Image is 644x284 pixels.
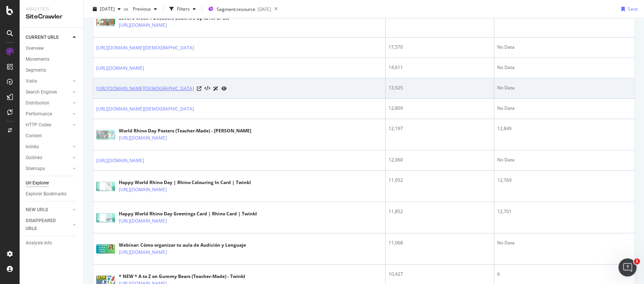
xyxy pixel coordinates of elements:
[96,157,144,164] a: [URL][DOMAIN_NAME]
[119,21,167,29] a: [URL][DOMAIN_NAME]
[96,44,194,52] a: [URL][DOMAIN_NAME][DEMOGRAPHIC_DATA]
[26,154,42,162] div: Outlinks
[26,110,52,118] div: Performance
[204,86,210,91] button: View HTML Source
[497,239,632,246] div: No Data
[258,6,271,12] div: [DATE]
[119,179,251,186] div: Happy World Rhino Day | Rhino Colouring In Card | Twinkl
[130,3,160,15] button: Previous
[634,258,640,264] span: 1
[389,84,491,91] div: 13,925
[26,143,39,151] div: Inlinks
[628,6,638,12] div: Save
[497,44,632,51] div: No Data
[26,34,58,41] div: CURRENT URLS
[26,206,48,214] div: NEW URLS
[26,77,37,85] div: Visits
[26,77,71,85] a: Visits
[389,239,491,246] div: 11,068
[96,17,115,27] img: main image
[26,121,51,129] div: HTTP Codes
[389,44,491,51] div: 17,570
[96,85,194,92] a: [URL][DOMAIN_NAME][DEMOGRAPHIC_DATA]
[497,105,632,112] div: No Data
[389,125,491,132] div: 12,197
[389,157,491,163] div: 12,060
[26,55,78,63] a: Movements
[119,217,167,225] a: [URL][DOMAIN_NAME]
[205,3,271,15] button: Segment:resource[DATE]
[124,6,130,12] span: vs
[497,84,632,91] div: No Data
[96,130,115,140] img: main image
[26,154,71,162] a: Outlinks
[26,179,78,187] a: Url Explorer
[96,64,144,72] a: [URL][DOMAIN_NAME]
[497,271,632,278] div: 6
[96,182,115,191] img: main image
[90,3,124,15] button: [DATE]
[26,45,78,52] a: Overview
[389,208,491,215] div: 11,852
[166,3,199,15] button: Filters
[213,84,218,92] a: AI Url Details
[26,165,45,173] div: Sitemaps
[26,45,44,52] div: Overview
[26,88,71,96] a: Search Engines
[26,99,49,107] div: Distribution
[221,84,227,92] a: URL Inspection
[26,179,49,187] div: Url Explorer
[26,190,66,198] div: Explorer Bookmarks
[119,127,251,134] div: World Rhino Day Posters (Teacher-Made) - [PERSON_NAME]
[26,66,46,74] div: Segments
[26,132,42,140] div: Content
[389,64,491,71] div: 14,611
[497,64,632,71] div: No Data
[618,258,636,276] iframe: Intercom live chat
[26,165,71,173] a: Sitemaps
[119,210,257,217] div: Happy World Rhino Day Greetings Card | Rhino Card | Twinkl
[119,134,167,142] a: [URL][DOMAIN_NAME]
[26,12,77,21] div: SiteCrawler
[119,273,245,280] div: * NEW * A to Z on Gummy Bears (Teacher-Made) - Twinkl
[96,105,194,113] a: [URL][DOMAIN_NAME][DEMOGRAPHIC_DATA]
[26,110,71,118] a: Performance
[26,217,64,233] div: DISAPPEARED URLS
[26,6,77,12] div: Analytics
[26,99,71,107] a: Distribution
[26,121,71,129] a: HTTP Codes
[26,143,71,151] a: Inlinks
[497,125,632,132] div: 12,849
[26,55,49,63] div: Movements
[389,177,491,184] div: 11,952
[217,6,255,12] span: Segment: resource
[26,239,78,247] a: Analysis Info
[26,239,52,247] div: Analysis Info
[26,190,78,198] a: Explorer Bookmarks
[197,86,201,91] a: Visit Online Page
[26,217,71,233] a: DISAPPEARED URLS
[26,132,78,140] a: Content
[130,6,151,12] span: Previous
[96,244,115,254] img: main image
[26,66,78,74] a: Segments
[497,177,632,184] div: 12,769
[389,271,491,278] div: 10,427
[26,206,71,214] a: NEW URLS
[119,186,167,193] a: [URL][DOMAIN_NAME]
[497,208,632,215] div: 12,701
[100,6,115,12] span: 2025 Aug. 29th
[618,3,638,15] button: Save
[119,242,246,249] div: Webinar: Cómo organizar tu aula de Audición y Lenguaje
[96,213,115,223] img: main image
[26,34,71,41] a: CURRENT URLS
[389,105,491,112] div: 12,809
[497,157,632,163] div: No Data
[177,6,190,12] div: Filters
[26,88,57,96] div: Search Engines
[119,249,167,256] a: [URL][DOMAIN_NAME]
